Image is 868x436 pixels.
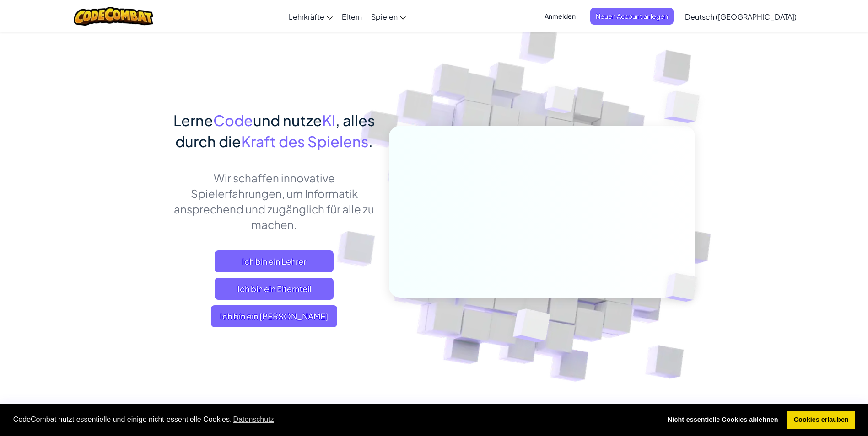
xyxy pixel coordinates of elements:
a: Eltern [337,4,367,29]
span: Kraft des Spielens [241,132,368,150]
span: KI [322,111,335,129]
span: Lehrkräfte [289,12,324,21]
span: Lerne [173,111,213,129]
p: Wir schaffen innovative Spielerfahrungen, um Informatik ansprechend und zugänglich für alle zu ma... [173,170,375,232]
img: Overlap cubes [650,254,718,321]
a: Spielen [367,4,410,29]
span: Deutsch ([GEOGRAPHIC_DATA]) [685,12,797,21]
button: Ich bin ein [PERSON_NAME] [211,305,337,327]
a: learn more about cookies [232,413,275,426]
a: deny cookies [661,411,784,429]
img: CodeCombat logo [74,7,154,26]
span: Spielen [371,12,398,21]
span: Code [213,111,253,129]
img: Overlap cubes [527,68,593,136]
a: Deutsch ([GEOGRAPHIC_DATA]) [680,4,801,29]
span: und nutze [253,111,322,129]
a: Ich bin ein Elternteil [215,278,334,300]
img: Overlap cubes [490,289,572,365]
a: Lehrkräfte [284,4,337,29]
a: Ich bin ein Lehrer [215,250,334,272]
span: CodeCombat nutzt essentielle und einige nicht-essentielle Cookies. [13,413,654,426]
button: Neuen Account anlegen [590,8,674,25]
span: . [368,132,373,150]
img: Overlap cubes [646,69,725,146]
button: Anmelden [539,8,581,25]
a: allow cookies [787,411,855,429]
